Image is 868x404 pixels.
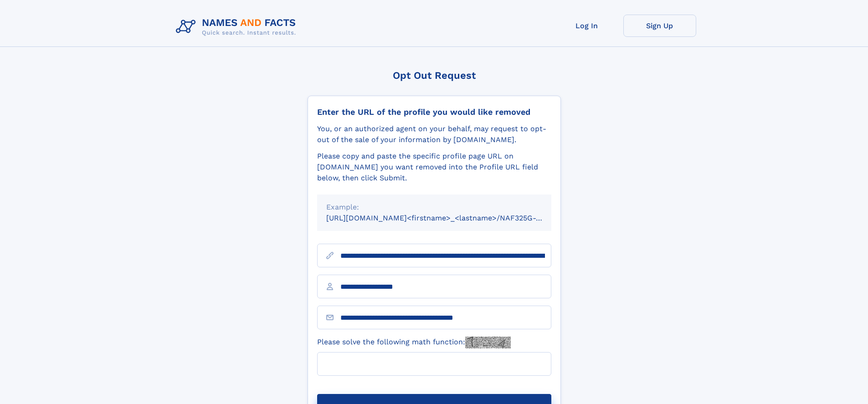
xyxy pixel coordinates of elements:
[623,15,696,37] a: Sign Up
[317,107,551,117] div: Enter the URL of the profile you would like removed
[317,337,511,348] label: Please solve the following math function:
[326,202,542,213] div: Example:
[550,15,623,37] a: Log In
[308,70,561,81] div: Opt Out Request
[317,151,551,184] div: Please copy and paste the specific profile page URL on [DOMAIN_NAME] you want removed into the Pr...
[172,15,303,39] img: Logo Names and Facts
[326,214,569,222] small: [URL][DOMAIN_NAME]<firstname>_<lastname>/NAF325G-xxxxxxxx
[317,123,551,145] div: You, or an authorized agent on your behalf, may request to opt-out of the sale of your informatio...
